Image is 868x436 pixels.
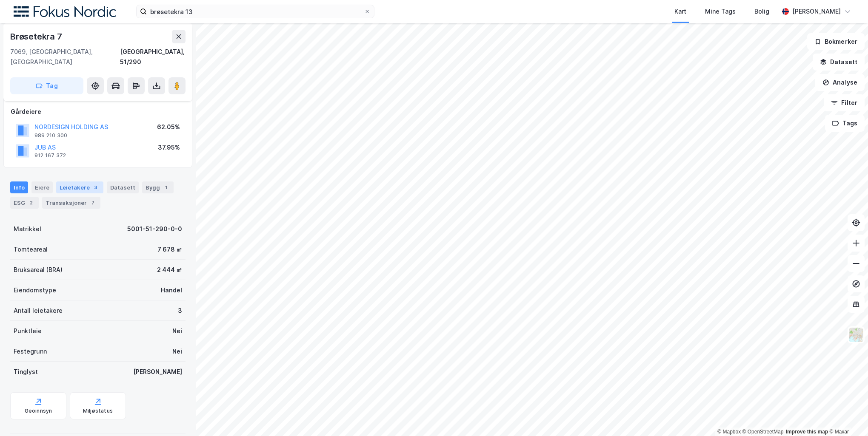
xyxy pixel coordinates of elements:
[717,429,741,435] a: Mapbox
[14,367,38,377] div: Tinglyst
[786,429,828,435] a: Improve this map
[34,152,66,159] div: 912 167 372
[120,47,186,67] div: [GEOGRAPHIC_DATA], 51/290
[792,6,841,17] div: [PERSON_NAME]
[91,183,100,192] div: 3
[11,107,185,117] div: Gårdeiere
[14,6,116,17] img: fokus-nordic-logo.8a93422641609758e4ac.png
[107,181,139,193] div: Datasett
[161,285,182,295] div: Handel
[14,244,48,255] div: Tomteareal
[31,181,53,193] div: Eiere
[34,132,67,139] div: 989 210 300
[147,5,364,18] input: Søk på adresse, matrikkel, gårdeiere, leietakere eller personer
[14,346,47,357] div: Festegrunn
[813,54,865,71] button: Datasett
[172,346,182,357] div: Nei
[158,142,180,153] div: 37.95%
[705,6,736,17] div: Mine Tags
[815,74,865,91] button: Analyse
[133,367,182,377] div: [PERSON_NAME]
[825,395,868,436] iframe: Chat Widget
[742,429,784,435] a: OpenStreetMap
[157,244,182,255] div: 7 678 ㎡
[89,198,97,207] div: 7
[25,408,52,414] div: Geoinnsyn
[825,395,868,436] div: Kontrollprogram for chat
[807,33,865,50] button: Bokmerker
[754,6,769,17] div: Bolig
[824,94,865,111] button: Filter
[157,265,182,275] div: 2 444 ㎡
[10,181,28,193] div: Info
[14,265,63,275] div: Bruksareal (BRA)
[10,30,64,43] div: Brøsetekra 7
[157,122,180,132] div: 62.05%
[14,326,42,336] div: Punktleie
[127,224,182,234] div: 5001-51-290-0-0
[10,77,83,94] button: Tag
[162,183,170,192] div: 1
[825,115,865,132] button: Tags
[674,6,686,17] div: Kart
[848,327,864,343] img: Z
[83,408,113,414] div: Miljøstatus
[142,181,174,193] div: Bygg
[178,306,182,316] div: 3
[27,198,35,207] div: 2
[42,197,100,209] div: Transaksjoner
[10,197,39,209] div: ESG
[172,326,182,336] div: Nei
[14,224,41,234] div: Matrikkel
[14,306,63,316] div: Antall leietakere
[14,285,56,295] div: Eiendomstype
[10,47,120,67] div: 7069, [GEOGRAPHIC_DATA], [GEOGRAPHIC_DATA]
[56,181,103,193] div: Leietakere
